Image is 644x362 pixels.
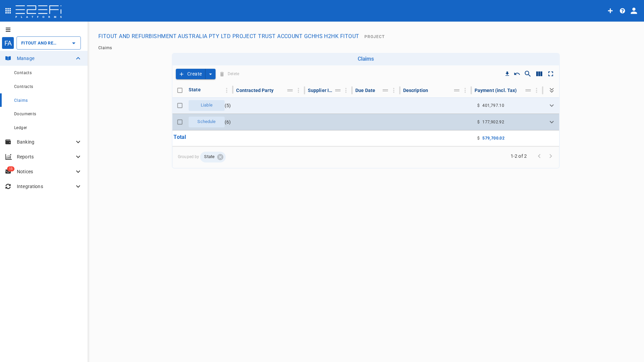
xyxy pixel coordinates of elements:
[176,69,205,79] button: Create
[477,136,480,141] span: $
[221,85,232,96] button: Column Actions
[534,68,545,80] button: Show/Hide columns
[17,139,74,145] p: Banking
[205,69,216,79] button: create claim type options
[460,85,471,96] button: Column Actions
[452,86,461,95] button: Move
[176,69,216,79] div: create claim type
[547,87,556,93] span: Expand all
[364,34,385,39] span: Project
[403,86,428,94] div: Description
[200,154,219,160] span: State
[512,69,522,79] button: Reset Sorting
[98,46,633,50] nav: breadcrumb
[341,85,351,96] button: Column Actions
[477,103,480,108] span: $
[175,101,185,110] span: Toggle select row
[482,103,504,108] span: 401,797.10
[175,86,185,95] span: Toggle select all
[475,86,517,94] div: Payment (incl. Tax)
[175,117,185,127] span: Toggle select row
[285,86,295,95] button: Move
[17,55,74,62] p: Manage
[14,70,32,75] span: Contacts
[355,86,375,94] div: Due Date
[17,168,74,175] p: Notices
[178,152,548,162] span: Grouped by
[236,86,273,94] div: Contracted Party
[14,84,33,89] span: Contracts
[523,86,533,95] button: Move
[7,167,14,172] span: 15
[14,112,36,116] span: Documents
[17,153,74,160] p: Reports
[477,120,480,124] span: $
[2,37,14,49] div: FA
[308,86,334,94] div: Supplier Inv. No.
[189,86,201,94] div: State
[17,183,74,190] p: Integrations
[96,30,362,43] button: FITOUT AND REFURBISHMENT AUSTRALIA PTY LTD PROJECT TRUST ACCOUNT GCHHS H2HK FITOUT
[531,85,542,96] button: Column Actions
[482,136,505,141] span: 579,700.02
[534,152,545,159] span: Go to previous page
[381,86,390,95] button: Move
[522,68,534,80] button: Show/Hide search
[545,152,556,159] span: Go to next page
[14,98,28,103] span: Claims
[186,97,233,114] td: ( 5 )
[547,86,556,95] button: Expand all
[20,39,59,47] input: FITOUT AND REFURBISHMENT AUSTRALIA PTY LTD PROJECT TRUST ACCOUNT GCHHS H2HK FITOUT
[98,46,112,50] a: Claims
[482,120,504,124] span: 177,902.92
[174,56,557,62] h6: Claims
[547,101,556,110] button: Expand
[218,69,241,79] span: Delete
[545,68,556,80] button: Toggle full screen
[193,119,220,125] span: Schedule
[293,85,304,96] button: Column Actions
[508,153,529,159] span: 1-2 of 2
[388,85,399,96] button: Column Actions
[186,114,233,130] td: ( 6 )
[333,86,343,95] button: Move
[197,102,217,109] span: Liable
[14,125,27,130] span: Ledger
[69,38,78,48] button: Open
[173,133,186,143] p: Total
[503,69,512,79] button: Download CSV
[200,152,226,162] div: State
[547,117,556,127] button: Expand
